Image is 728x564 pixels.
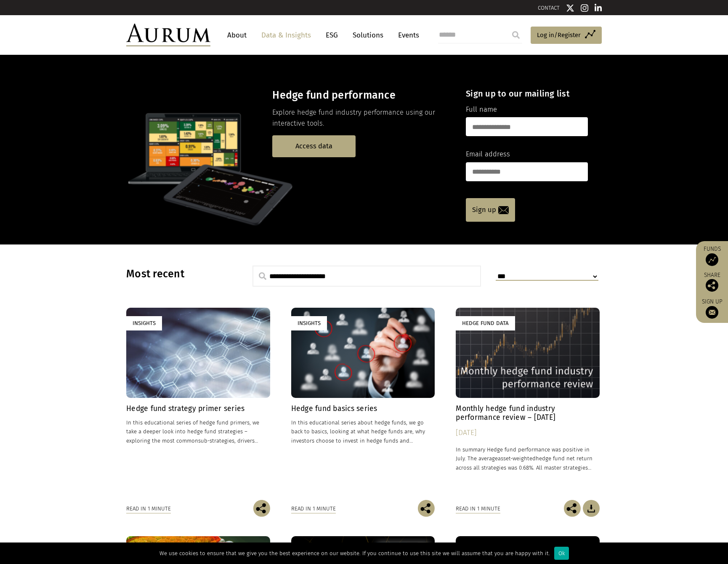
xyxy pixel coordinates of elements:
[126,24,210,46] img: Aurum
[272,107,451,129] p: Explore hedge fund industry performance using our interactive tools.
[566,4,574,12] img: Twitter icon
[291,308,435,500] a: Insights Hedge fund basics series In this educational series about hedge funds, we go back to bas...
[507,27,524,43] input: Submit
[466,89,588,99] h4: Sign up to our mailing list
[198,438,234,444] span: sub-strategies
[126,504,171,513] div: Read in 1 minute
[581,4,588,12] img: Instagram icon
[456,404,600,422] h4: Monthly hedge fund industry performance review – [DATE]
[272,135,356,157] a: Access data
[257,27,315,43] a: Data & Insights
[253,500,270,517] img: Share this post
[706,306,718,319] img: Sign up to our newsletter
[498,206,509,214] img: email-icon
[456,427,600,439] div: [DATE]
[564,500,581,517] img: Share this post
[538,5,560,11] a: CONTACT
[126,316,162,330] div: Insights
[291,504,336,513] div: Read in 1 minute
[498,455,536,462] span: asset-weighted
[700,298,724,319] a: Sign up
[321,27,342,43] a: ESG
[466,104,497,115] label: Full name
[700,245,724,266] a: Funds
[554,547,569,560] div: Ok
[291,316,327,330] div: Insights
[291,404,435,413] h4: Hedge fund basics series
[595,4,602,12] img: Linkedin icon
[223,27,251,43] a: About
[291,418,435,445] p: In this educational series about hedge funds, we go back to basics, looking at what hedge funds a...
[456,445,600,472] p: In summary Hedge fund performance was positive in July. The average hedge fund net return across ...
[418,500,435,517] img: Share this post
[466,198,515,222] a: Sign up
[456,504,500,513] div: Read in 1 minute
[537,30,581,40] span: Log in/Register
[531,27,602,44] a: Log in/Register
[394,27,419,43] a: Events
[126,404,270,413] h4: Hedge fund strategy primer series
[706,253,718,266] img: Access Funds
[456,316,515,330] div: Hedge Fund Data
[126,268,231,280] h3: Most recent
[456,308,600,500] a: Hedge Fund Data Monthly hedge fund industry performance review – [DATE] [DATE] In summary Hedge f...
[466,149,510,160] label: Email address
[259,272,266,280] img: search.svg
[126,308,270,500] a: Insights Hedge fund strategy primer series In this educational series of hedge fund primers, we t...
[583,500,600,517] img: Download Article
[706,279,718,292] img: Share this post
[272,89,451,102] h3: Hedge fund performance
[700,272,724,292] div: Share
[348,27,388,43] a: Solutions
[126,418,270,445] p: In this educational series of hedge fund primers, we take a deeper look into hedge fund strategie...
